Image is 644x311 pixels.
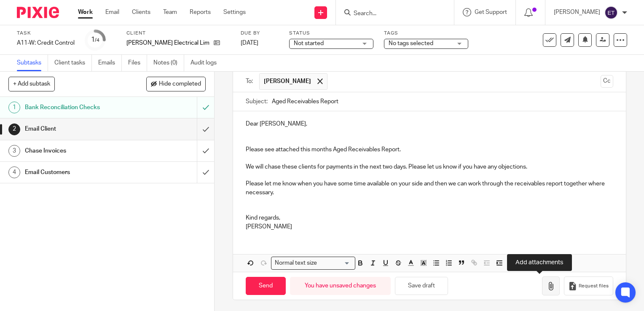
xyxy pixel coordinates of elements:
h1: Email Client [25,123,134,135]
label: Status [289,30,373,37]
a: Work [78,8,93,16]
a: Team [163,8,177,16]
div: You have unsaved changes [290,277,391,295]
p: We will chase these clients for payments in the next two days. Please let us know if you have any... [246,163,613,171]
small: /4 [95,38,99,43]
button: + Add subtask [8,77,55,91]
a: Reports [190,8,211,16]
a: Clients [132,8,150,16]
button: Hide completed [146,77,206,91]
input: Search for option [320,259,350,268]
img: Pixie [17,7,59,18]
span: Not started [294,40,324,46]
label: Due by [241,30,279,37]
p: Dear [PERSON_NAME], [246,120,613,128]
div: 3 [8,145,20,157]
button: Cc [601,75,613,88]
span: [PERSON_NAME] [264,77,311,86]
div: 1 [91,35,99,45]
input: Send [246,277,286,295]
a: Notes (0) [153,55,184,71]
div: A11-W: Credit Control [17,39,75,47]
a: Subtasks [17,55,48,71]
a: Settings [223,8,246,16]
span: [DATE] [241,40,258,46]
p: Please let me know when you have some time available on your side and then we can work through th... [246,180,613,197]
p: [PERSON_NAME] [246,223,613,231]
div: Search for option [271,257,355,270]
p: Kind regards, [246,214,613,222]
div: 4 [8,166,20,178]
a: Files [128,55,147,71]
span: No tags selected [389,40,433,46]
label: Tags [384,30,468,37]
a: Client tasks [54,55,92,71]
input: Search [353,10,429,18]
button: Save draft [395,277,448,295]
h1: Email Customers [25,166,134,179]
a: Audit logs [191,55,223,71]
p: Please see attached this months Aged Receivables Report. [246,145,613,154]
img: svg%3E [604,6,618,19]
span: Request files [579,283,609,290]
span: Hide completed [159,81,201,88]
div: 2 [8,123,20,135]
span: Get Support [475,9,507,15]
a: Email [105,8,119,16]
p: [PERSON_NAME] [554,8,600,16]
button: Request files [564,276,613,295]
span: Normal text size [273,259,319,268]
label: Client [126,30,230,37]
p: [PERSON_NAME] Electrical Limited [126,39,209,47]
a: Emails [98,55,122,71]
label: Subject: [246,97,268,106]
h1: Chase Invoices [25,145,134,157]
div: 1 [8,102,20,113]
label: To: [246,77,255,86]
h1: Bank Reconciliation Checks [25,101,134,114]
label: Task [17,30,75,37]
